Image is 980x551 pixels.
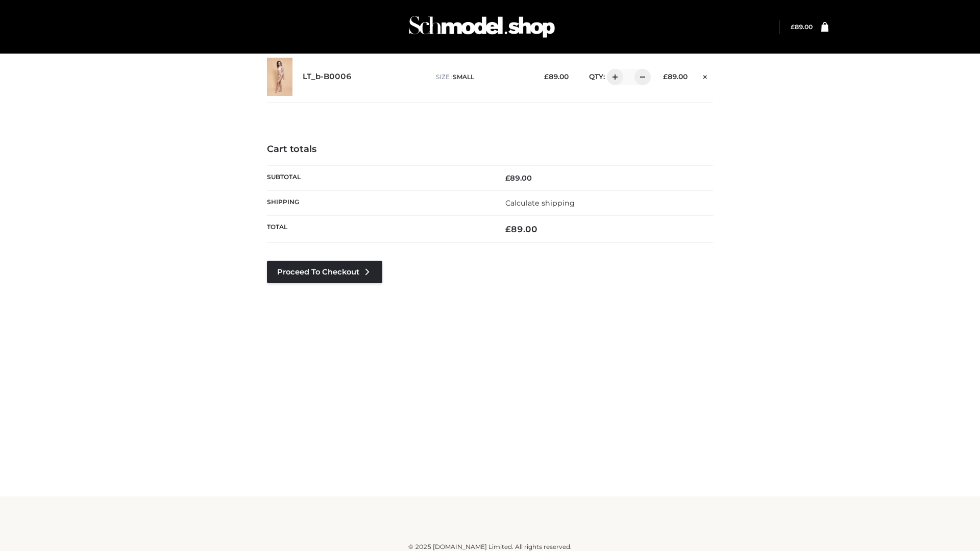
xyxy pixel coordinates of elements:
span: £ [505,224,511,234]
div: QTY: [579,69,647,85]
img: LT_b-B0006 - SMALL [267,58,292,96]
th: Subtotal [267,165,490,190]
span: £ [505,173,510,183]
bdi: 89.00 [505,224,537,234]
h4: Cart totals [267,144,713,155]
a: Remove this item [698,69,713,82]
span: £ [663,72,668,81]
bdi: 89.00 [505,173,532,183]
th: Total [267,216,490,243]
bdi: 89.00 [544,72,569,81]
bdi: 89.00 [663,72,688,81]
th: Shipping [267,190,490,215]
img: Schmodel Admin 964 [405,7,558,47]
a: Proceed to Checkout [267,261,382,283]
span: £ [791,23,795,31]
p: size : [436,72,528,82]
a: LT_b-B0006 [303,72,352,82]
span: SMALL [453,73,474,81]
span: £ [544,72,549,81]
a: £89.00 [791,23,813,31]
a: Calculate shipping [505,198,575,208]
bdi: 89.00 [791,23,813,31]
